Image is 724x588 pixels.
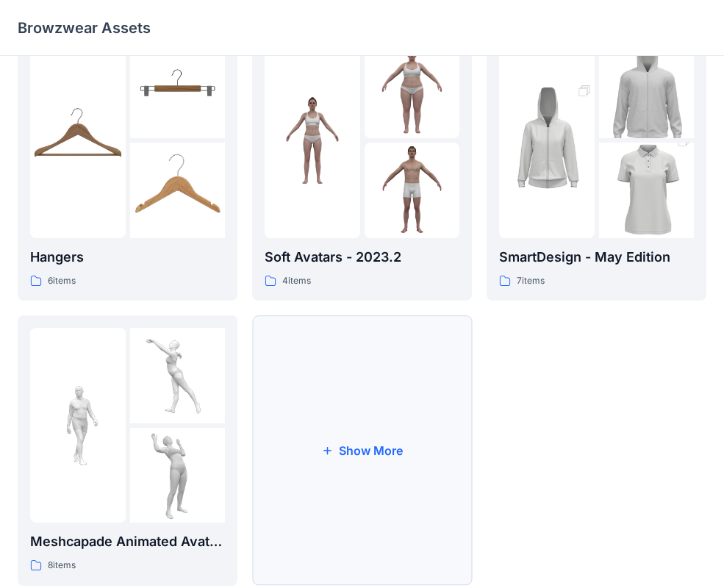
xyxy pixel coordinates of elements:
a: folder 1folder 2folder 3Soft Avatars - 2023.24items [252,31,472,301]
p: 8 items [48,558,76,573]
p: Meshcapade Animated Avatars [30,531,225,552]
img: folder 1 [265,93,360,188]
p: Hangers [30,247,225,268]
img: folder 2 [130,43,226,139]
button: Show More [252,315,472,586]
img: folder 2 [130,328,226,423]
img: folder 3 [130,143,226,238]
p: Soft Avatars - 2023.2 [265,247,459,268]
img: folder 3 [599,119,695,262]
p: SmartDesign - May Edition [499,247,694,268]
p: Browzwear Assets [18,18,151,38]
p: 6 items [48,273,76,289]
img: folder 3 [130,428,226,523]
img: folder 2 [365,43,460,139]
p: 7 items [517,273,545,289]
img: folder 2 [599,19,695,162]
a: folder 1folder 2folder 3Meshcapade Animated Avatars8items [18,315,237,586]
a: folder 1folder 2folder 3SmartDesign - May Edition7items [487,31,706,301]
img: folder 1 [499,69,595,212]
img: folder 3 [365,143,460,238]
a: folder 1folder 2folder 3Hangers6items [18,31,237,301]
img: folder 1 [30,378,126,473]
p: 4 items [282,273,311,289]
img: folder 1 [30,93,126,188]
